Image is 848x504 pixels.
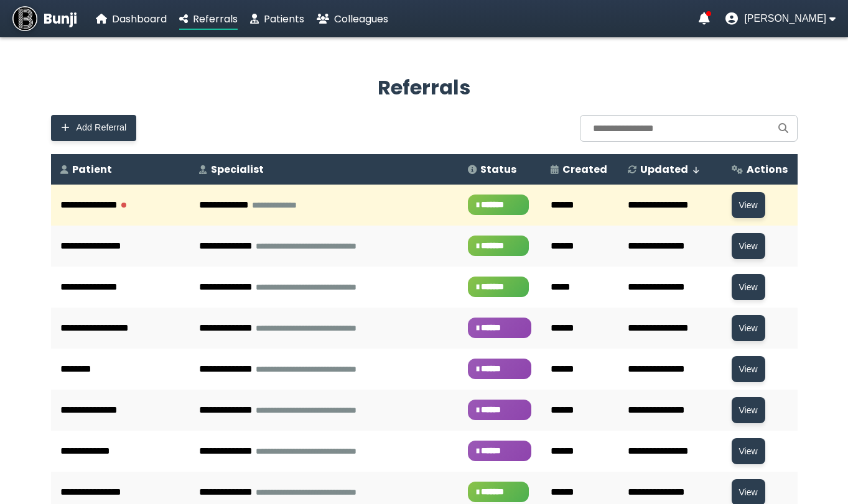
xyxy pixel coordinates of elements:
[264,12,304,26] span: Patients
[77,122,127,133] span: Add Referral
[51,154,190,185] th: Patient
[190,154,459,185] th: Specialist
[732,274,765,300] button: View
[193,12,238,26] span: Referrals
[112,12,167,26] span: Dashboard
[732,192,765,218] button: View
[12,6,37,31] img: Bunji Dental Referral Management
[699,12,710,25] a: Notifications
[732,397,765,423] button: View
[744,13,826,24] span: [PERSON_NAME]
[44,9,77,29] span: Bunji
[732,356,765,382] button: View
[12,6,77,31] a: Bunji
[51,73,798,103] h2: Referrals
[334,12,388,26] span: Colleagues
[725,12,836,25] button: User menu
[541,154,618,185] th: Created
[732,315,765,341] button: View
[732,233,765,259] button: View
[618,154,722,185] th: Updated
[317,11,388,27] a: Colleagues
[250,11,304,27] a: Patients
[459,154,541,185] th: Status
[96,11,167,27] a: Dashboard
[51,115,137,141] button: Add Referral
[732,438,765,464] button: View
[722,154,798,185] th: Actions
[179,11,238,27] a: Referrals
